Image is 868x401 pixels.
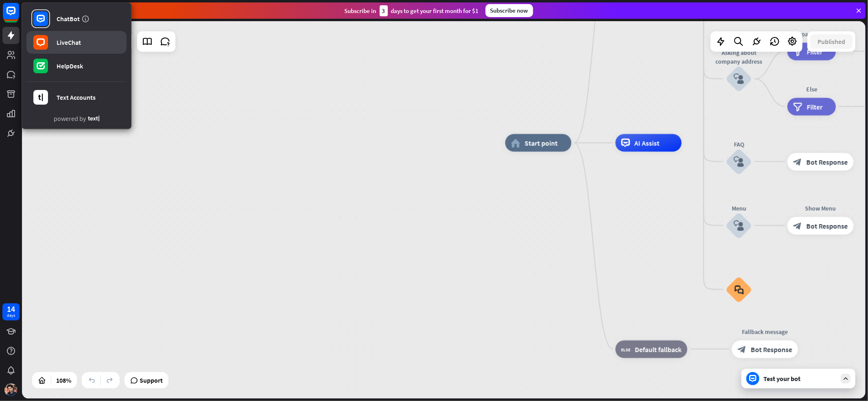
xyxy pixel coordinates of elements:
[734,220,744,231] i: block_user_input
[734,285,743,294] i: block_faq
[634,138,660,147] span: AI Assist
[380,5,388,16] div: 3
[54,374,74,387] div: 108%
[807,157,848,166] span: Bot Response
[2,303,20,320] a: 14 days
[345,5,479,16] div: Subscribe in days to get your first month for $1
[807,47,823,56] span: Filter
[810,34,853,49] button: Published
[734,156,744,167] i: block_user_input
[793,47,802,56] i: filter
[713,140,765,149] div: FAQ
[793,221,802,230] i: block_bot_response
[7,3,31,28] button: Open LiveChat chat widget
[793,157,802,166] i: block_bot_response
[485,4,533,17] div: Subscribe now
[621,344,631,353] i: block_fallback
[781,204,860,213] div: Show Menu
[525,138,558,147] span: Start point
[763,375,837,383] div: Test your bot
[713,48,765,66] div: Asking about company address
[713,204,765,213] div: Menu
[781,84,843,93] div: Else
[807,102,823,111] span: Filter
[140,374,163,387] span: Support
[725,327,805,336] div: Fallback message
[7,313,15,318] div: days
[734,74,744,84] i: block_user_input
[751,344,792,353] span: Bot Response
[793,102,802,111] i: filter
[807,221,848,230] span: Bot Response
[7,305,15,313] div: 14
[781,29,843,38] div: is Company Address?
[738,344,747,353] i: block_bot_response
[511,138,520,147] i: home_2
[635,344,682,353] span: Default fallback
